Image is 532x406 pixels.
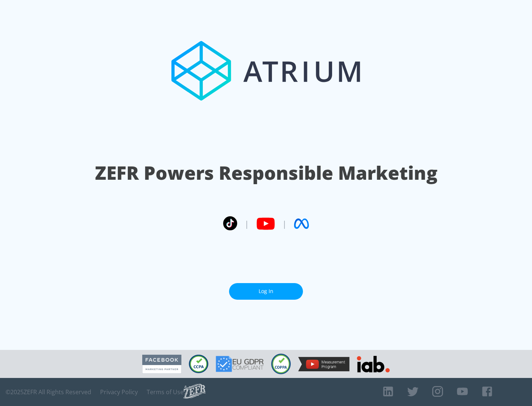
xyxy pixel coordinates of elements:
img: COPPA Compliant [271,354,291,374]
a: Log In [229,283,303,300]
img: IAB [357,356,390,372]
img: Facebook Marketing Partner [142,355,181,374]
span: | [282,218,287,229]
a: Terms of Use [147,388,184,396]
span: © 2025 ZEFR All Rights Reserved [6,388,91,396]
img: GDPR Compliant [216,356,264,372]
span: | [245,218,249,229]
a: Privacy Policy [100,388,138,396]
img: CCPA Compliant [189,355,208,373]
h1: ZEFR Powers Responsible Marketing [95,160,437,186]
img: YouTube Measurement Program [298,357,349,371]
